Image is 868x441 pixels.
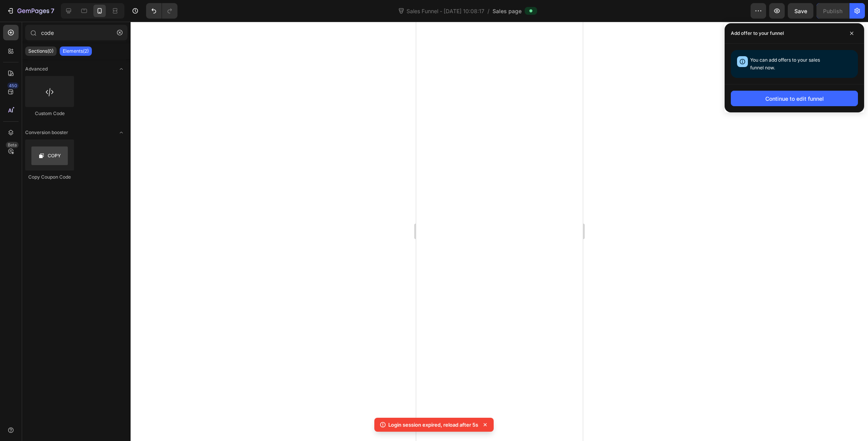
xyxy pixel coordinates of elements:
[731,91,858,106] button: Continue to edit funnel
[493,7,522,15] span: Sales page
[816,3,849,19] button: Publish
[3,3,58,19] button: 7
[25,174,74,181] div: Copy Coupon Code
[487,7,489,15] span: /
[794,8,807,14] span: Save
[146,3,177,19] div: Undo/Redo
[788,3,813,19] button: Save
[405,7,486,15] span: Sales Funnel - [DATE] 10:08:17
[6,142,19,148] div: Beta
[51,6,54,16] p: 7
[63,48,89,54] p: Elements(2)
[7,83,19,89] div: 450
[25,129,68,136] span: Conversion booster
[115,63,127,75] span: Toggle open
[115,126,127,139] span: Toggle open
[28,48,53,54] p: Sections(0)
[842,403,860,422] iframe: To enrich screen reader interactions, please activate Accessibility in Grammarly extension settings
[750,57,820,71] span: You can add offers to your sales funnel now.
[25,110,74,117] div: Custom Code
[416,22,583,441] iframe: To enrich screen reader interactions, please activate Accessibility in Grammarly extension settings
[25,25,127,40] input: Search Sections & Elements
[388,421,478,429] p: Login session expired, reload after 5s
[731,29,784,37] p: Add offer to your funnel
[25,65,48,72] span: Advanced
[765,95,824,103] div: Continue to edit funnel
[823,7,842,15] div: Publish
